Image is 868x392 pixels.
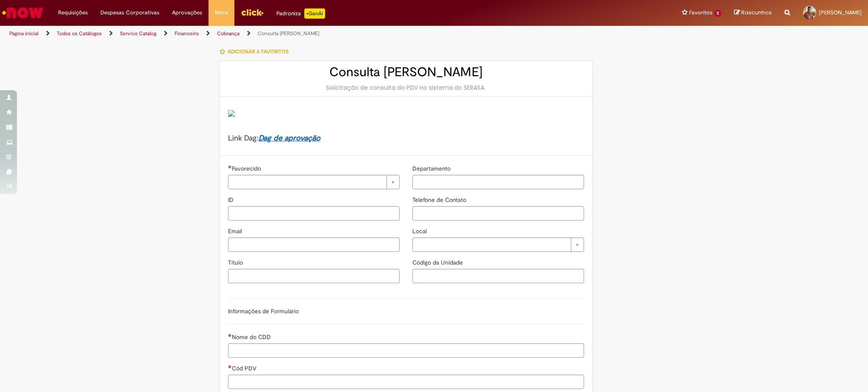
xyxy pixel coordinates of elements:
[58,8,88,17] span: Requisições
[228,110,235,117] img: sys_attachment.do
[215,8,228,17] span: More
[228,175,400,189] a: Limpar campo Favorecido
[412,237,584,252] a: Limpar campo Local
[228,227,244,235] span: Email
[228,48,289,55] span: Adicionar a Favoritos
[9,30,39,37] a: Página inicial
[304,8,325,19] p: +GenAi
[228,375,584,389] input: Cód PDV
[228,196,235,204] span: ID
[412,259,465,266] span: Código da Unidade
[175,30,199,37] a: Financeiro
[6,26,572,41] ul: Trilhas de página
[228,269,400,283] input: Título
[228,365,232,368] span: Necessários
[217,30,239,37] a: Cobrança
[241,6,264,19] img: click_logo_yellow_360x200.png
[228,237,400,252] input: Email
[819,9,862,16] span: [PERSON_NAME]
[276,8,325,19] div: Padroniza
[228,259,245,266] span: Título
[689,8,712,17] span: Favoritos
[232,364,258,372] span: Cód PDV
[228,165,232,168] span: Necessários
[228,134,584,143] h4: Link Dag:
[1,4,45,21] img: ServiceNow
[120,30,156,37] a: Service Catalog
[228,83,584,92] div: Solicitação de consulta do PDV no sistema do SERASA.
[259,133,320,143] a: Dag de aprovação
[258,30,319,37] a: Consulta [PERSON_NAME]
[172,8,202,17] span: Aprovações
[100,8,159,17] span: Despesas Corporativas
[412,165,452,172] span: Departamento
[232,333,273,341] span: Nome do CDD
[412,206,584,221] input: Telefone de Contato
[714,10,721,17] span: 2
[232,165,263,172] span: Necessários - Favorecido
[412,269,584,283] input: Código da Unidade
[741,8,772,17] span: Rascunhos
[219,43,293,61] button: Adicionar a Favoritos
[228,206,400,221] input: ID
[228,343,584,358] input: Nome do CDD
[412,196,468,204] span: Telefone de Contato
[228,307,299,315] label: Informações de Formulário
[57,30,102,37] a: Todos os Catálogos
[734,9,772,17] a: Rascunhos
[228,334,232,337] span: Necessários
[412,227,428,235] span: Local
[228,65,584,79] h2: Consulta [PERSON_NAME]
[412,175,584,189] input: Departamento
